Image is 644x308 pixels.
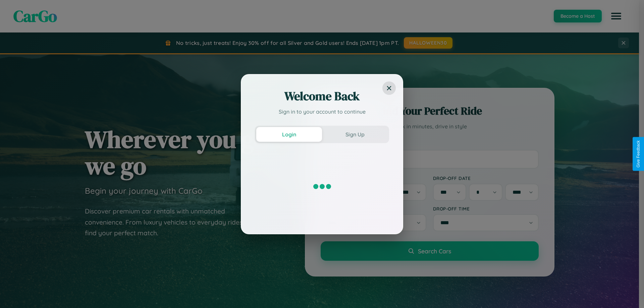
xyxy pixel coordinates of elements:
button: Sign Up [322,127,388,142]
h2: Welcome Back [255,88,389,104]
div: Give Feedback [636,140,641,168]
button: Login [256,127,322,142]
p: Sign in to your account to continue [255,108,389,116]
iframe: Intercom live chat [7,285,23,301]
